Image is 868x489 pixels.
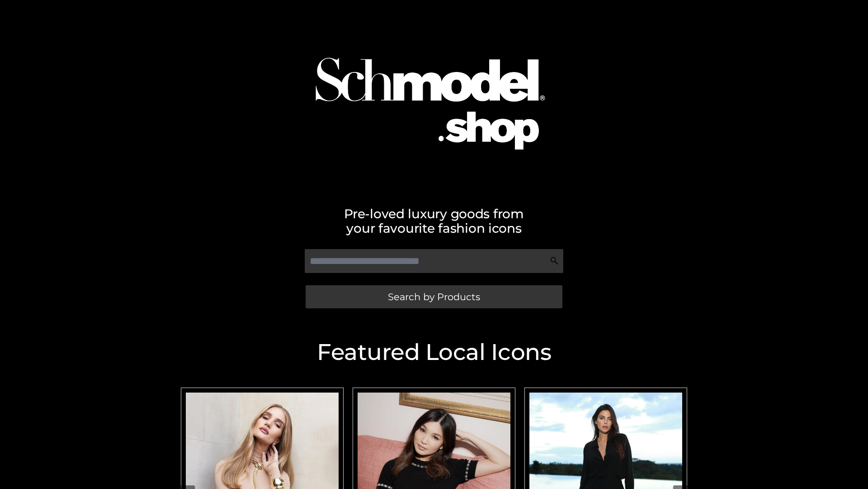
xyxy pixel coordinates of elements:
img: Search Icon [550,256,559,265]
a: Search by Products [306,285,562,308]
h2: Featured Local Icons​ [176,341,692,364]
h2: Pre-loved luxury goods from your favourite fashion icons [176,206,692,235]
span: Search by Products [388,292,480,302]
